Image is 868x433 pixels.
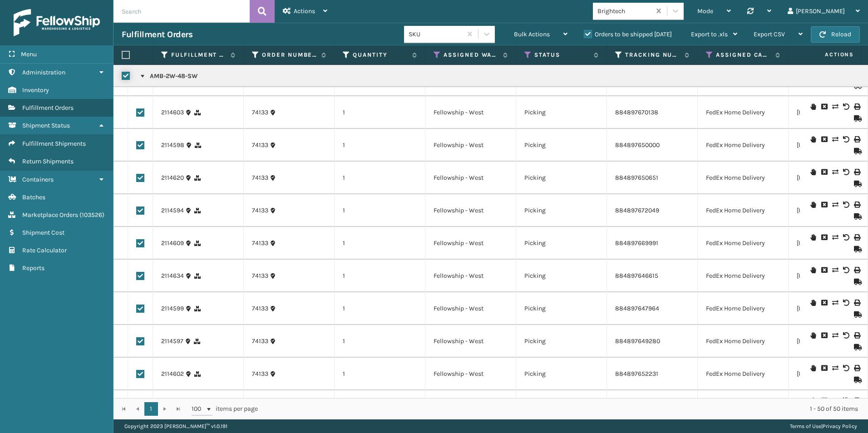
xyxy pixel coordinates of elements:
td: FedEx Home Delivery [698,129,789,162]
i: Void Label [843,169,848,175]
span: Shipment Cost [22,229,64,236]
a: 2114620 [161,173,184,182]
td: FedEx Home Delivery [698,390,789,423]
i: Cancel Fulfillment Order [821,202,827,208]
i: Mark as Shipped [854,311,859,318]
i: Change shipping [832,398,838,404]
a: 74133 [252,239,268,248]
i: Change shipping [832,300,838,306]
td: Fellowship - West [425,260,516,292]
span: Actions [294,7,315,15]
a: 74133 [252,206,268,215]
i: Change shipping [832,136,838,143]
td: Picking [516,325,607,358]
i: Cancel Fulfillment Order [821,267,827,273]
td: FedEx Home Delivery [698,358,789,390]
span: Containers [22,176,54,183]
a: 2114594 [161,206,184,215]
span: Reports [22,264,44,272]
i: Mark as Shipped [854,246,859,252]
i: Print Label [854,103,859,110]
td: FedEx Home Delivery [698,292,789,325]
i: On Hold [810,267,816,273]
i: Print Label [854,136,859,143]
td: FedEx Home Delivery [698,96,789,129]
i: Cancel Fulfillment Order [821,169,827,175]
i: On Hold [810,169,816,175]
i: Mark as Shipped [854,377,859,383]
a: 884897672049 [615,207,659,214]
i: Print Label [854,332,859,339]
span: Export CSV [754,30,785,38]
p: AMB-2W-48-SW [141,72,197,81]
a: 74133 [252,108,268,117]
i: Mark as Shipped [854,344,859,350]
div: | [790,419,857,433]
a: 2114603 [161,108,184,117]
span: items per page [192,402,258,416]
span: Fulfillment Shipments [22,140,86,148]
i: Cancel Fulfillment Order [821,365,827,371]
i: On Hold [810,202,816,208]
td: FedEx Home Delivery [698,162,789,194]
label: Order Number [262,51,317,59]
div: Brightech [597,6,651,16]
a: 884897650651 [615,174,658,182]
td: FedEx Home Delivery [698,194,789,227]
i: Void Label [843,202,848,208]
label: Tracking Number [625,51,680,59]
td: 1 [335,292,425,325]
a: Terms of Use [790,423,821,429]
label: Assigned Carrier Service [716,51,771,59]
a: 884897649280 [615,337,660,345]
td: 1 [335,227,425,260]
td: 1 [335,129,425,162]
i: On Hold [810,365,816,371]
td: 1 [335,358,425,390]
a: 884897646615 [615,272,658,280]
span: Batches [22,193,45,201]
div: SKU [409,30,463,39]
a: 2114597 [161,337,183,346]
span: Marketplace Orders [22,211,78,219]
i: Void Label [843,300,848,306]
i: Change shipping [832,234,838,241]
td: Picking [516,227,607,260]
span: Inventory [22,86,49,94]
i: Print Label [854,234,859,241]
td: Picking [516,358,607,390]
td: 1 [335,390,425,423]
a: 74133 [252,369,268,379]
td: Fellowship - West [425,325,516,358]
label: Quantity [353,51,408,59]
td: Picking [516,129,607,162]
i: Cancel Fulfillment Order [821,136,827,143]
i: Cancel Fulfillment Order [821,103,827,110]
td: 1 [335,96,425,129]
i: Print Label [854,398,859,404]
button: Reload [811,26,860,43]
i: Print Label [854,267,859,273]
span: ( 103526 ) [79,211,104,219]
i: Void Label [843,234,848,241]
a: 884897670138 [615,108,658,116]
td: Fellowship - West [425,358,516,390]
i: Mark as Shipped [854,148,859,154]
i: Void Label [843,332,848,339]
td: Fellowship - West [425,227,516,260]
span: Mode [697,7,713,15]
td: 1 [335,260,425,292]
i: Change shipping [832,267,838,273]
td: Picking [516,292,607,325]
span: Export to .xls [691,30,728,38]
i: Change shipping [832,365,838,371]
i: Print Label [854,169,859,175]
td: Picking [516,194,607,227]
img: logo [14,9,100,36]
label: Orders to be shipped [DATE] [584,30,672,38]
i: Mark as Shipped [854,115,859,122]
td: Fellowship - West [425,96,516,129]
span: Administration [22,69,65,76]
div: 1 - 50 of 50 items [271,404,858,413]
span: Actions [796,47,859,62]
